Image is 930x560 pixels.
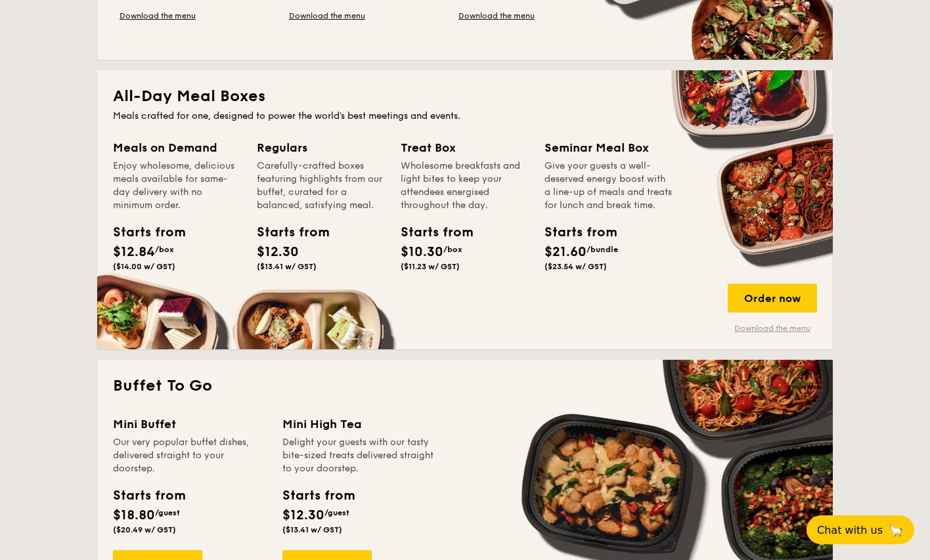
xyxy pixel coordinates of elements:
[401,223,460,242] div: Starts from
[155,508,180,517] span: /guest
[728,284,817,312] div: Order now
[401,262,460,271] span: ($11.23 w/ GST)
[113,507,155,523] span: $18.80
[113,376,817,397] h2: Buffet To Go
[282,507,324,523] span: $12.30
[544,262,607,271] span: ($23.54 w/ GST)
[257,139,385,157] div: Regulars
[324,508,349,517] span: /guest
[401,160,529,212] div: Wholesome breakfasts and light bites to keep your attendees energised throughout the day.
[282,415,436,433] div: Mini High Tea
[728,323,817,334] a: Download the menu
[155,245,174,254] span: /box
[544,244,587,260] span: $21.60
[401,244,443,260] span: $10.30
[401,139,529,157] div: Treat Box
[282,436,436,475] div: Delight your guests with our tasty bite-sized treats delivered straight to your doorstep.
[452,11,541,21] a: Download the menu
[113,160,241,212] div: Enjoy wholesome, delicious meals available for same-day delivery with no minimum order.
[257,223,316,242] div: Starts from
[113,244,155,260] span: $12.84
[888,523,904,538] span: 🦙
[544,160,673,212] div: Give your guests a well-deserved energy boost with a line-up of meals and treats for lunch and br...
[257,262,317,271] span: ($13.41 w/ GST)
[807,515,914,544] button: Chat with us🦙
[257,244,299,260] span: $12.30
[113,11,202,21] a: Download the menu
[113,110,817,123] div: Meals crafted for one, designed to power the world's best meetings and events.
[282,486,354,506] div: Starts from
[544,139,673,157] div: Seminar Meal Box
[113,262,175,271] span: ($14.00 w/ GST)
[544,223,604,242] div: Starts from
[817,524,883,536] span: Chat with us
[282,525,342,534] span: ($13.41 w/ GST)
[113,86,817,107] h2: All-Day Meal Boxes
[113,223,172,242] div: Starts from
[443,245,462,254] span: /box
[113,139,241,157] div: Meals on Demand
[282,11,372,21] a: Download the menu
[587,245,618,254] span: /bundle
[113,415,267,433] div: Mini Buffet
[257,160,385,212] div: Carefully-crafted boxes featuring highlights from our buffet, curated for a balanced, satisfying ...
[113,525,176,534] span: ($20.49 w/ GST)
[113,436,267,475] div: Our very popular buffet dishes, delivered straight to your doorstep.
[113,486,185,506] div: Starts from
